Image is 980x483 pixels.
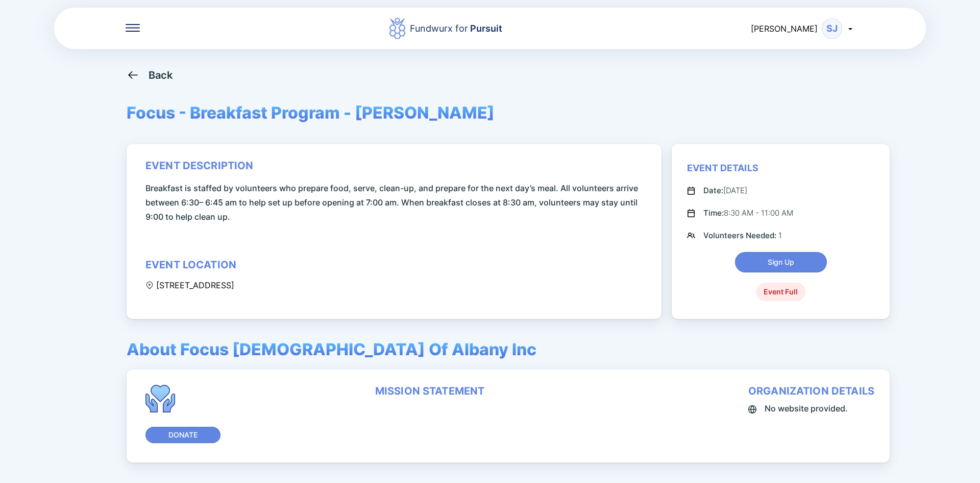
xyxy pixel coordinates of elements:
span: Donate [168,430,198,440]
span: Volunteers Needed: [703,231,778,240]
div: event location [145,259,236,271]
span: Pursuit [468,23,502,34]
span: Sign Up [768,257,794,267]
div: mission statement [375,385,485,397]
div: Event Details [687,162,758,174]
div: [DATE] [703,185,747,197]
span: About Focus [DEMOGRAPHIC_DATA] Of Albany Inc [127,339,536,359]
span: Focus - Breakfast Program - [PERSON_NAME] [127,103,495,123]
div: organization details [748,385,874,397]
div: 1 [703,229,782,242]
div: [STREET_ADDRESS] [145,280,234,290]
span: Time: [703,208,724,218]
div: SJ [822,18,842,39]
button: Sign Up [735,252,827,272]
div: Fundwurx for [410,21,502,36]
span: Breakfast is staffed by volunteers who prepare food, serve, clean-up, and prepare for the next da... [145,181,646,224]
button: Donate [145,427,220,443]
span: Date: [703,186,723,195]
span: [PERSON_NAME] [751,24,818,34]
div: Event Full [756,283,805,301]
span: No website provided. [765,401,848,416]
div: Back [149,69,173,81]
div: 8:30 AM - 11:00 AM [703,207,793,219]
div: event description [145,159,254,172]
